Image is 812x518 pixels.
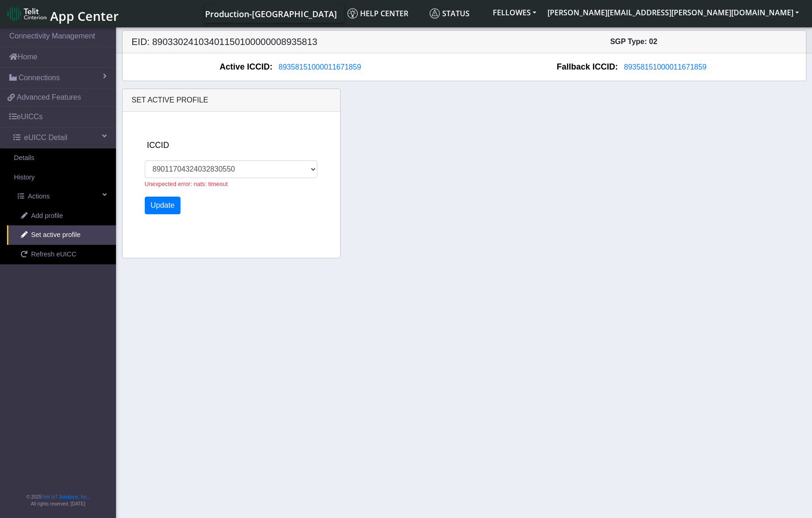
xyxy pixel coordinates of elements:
[17,92,81,103] span: Advanced Features
[7,245,116,264] a: Refresh eUICC
[4,187,116,206] a: Actions
[610,38,657,45] span: SGP Type: 02
[132,96,208,104] span: Set active profile
[147,139,169,151] label: ICCID
[125,36,464,47] h5: EID: 89033024103401150100000008935813
[28,192,50,202] span: Actions
[426,4,487,23] a: Status
[624,63,707,71] span: 89358151000011671859
[7,225,116,245] a: Set active profile
[31,249,77,260] span: Refresh eUICC
[430,8,440,19] img: status.svg
[542,4,805,21] button: [PERSON_NAME][EMAIL_ADDRESS][PERSON_NAME][DOMAIN_NAME]
[7,6,46,21] img: logo-telit-cinterion-gw-new.png
[205,8,337,19] span: Production-[GEOGRAPHIC_DATA]
[278,63,361,71] span: 89358151000011671859
[145,180,228,187] small: Unexpected error: nats: timeout
[344,4,426,23] a: Help center
[19,72,60,83] span: Connections
[557,61,618,73] span: Fallback ICCID:
[430,8,470,19] span: Status
[31,230,80,240] span: Set active profile
[4,128,116,148] a: eUICC Detail
[7,4,117,24] a: App Center
[348,8,408,19] span: Help center
[348,8,358,19] img: knowledge.svg
[50,7,119,25] span: App Center
[618,61,713,73] button: 89358151000011671859
[205,4,336,23] a: Your current platform instance
[145,197,181,214] button: Update
[7,206,116,226] a: Add profile
[487,4,542,21] button: FELLOWES
[31,211,63,221] span: Add profile
[42,494,88,499] a: Telit IoT Solutions, Inc.
[219,61,272,73] span: Active ICCID:
[272,61,367,73] button: 89358151000011671859
[24,132,67,143] span: eUICC Detail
